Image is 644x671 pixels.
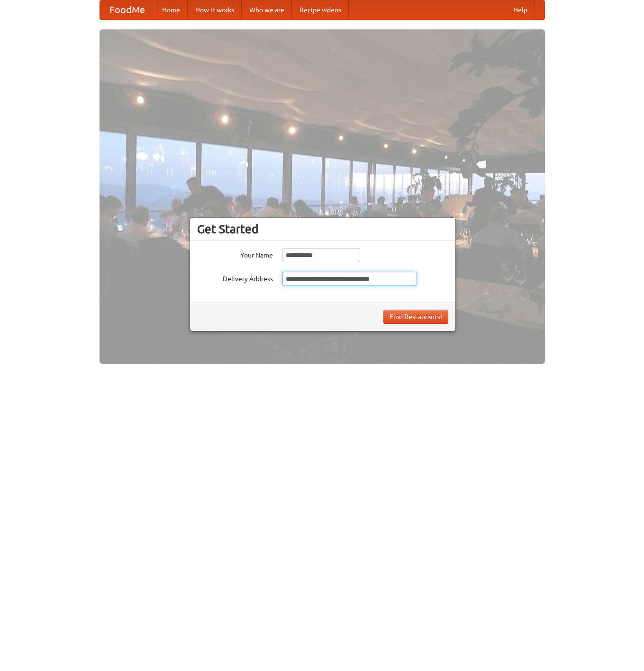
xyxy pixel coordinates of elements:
h3: Get Started [197,222,448,236]
a: Recipe videos [292,0,349,19]
a: Help [506,0,535,19]
label: Your Name [197,248,273,260]
a: FoodMe [100,0,154,19]
a: Who we are [242,0,292,19]
button: Find Restaurants! [383,310,448,324]
a: Home [154,0,188,19]
a: How it works [188,0,242,19]
label: Delivery Address [197,272,273,284]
